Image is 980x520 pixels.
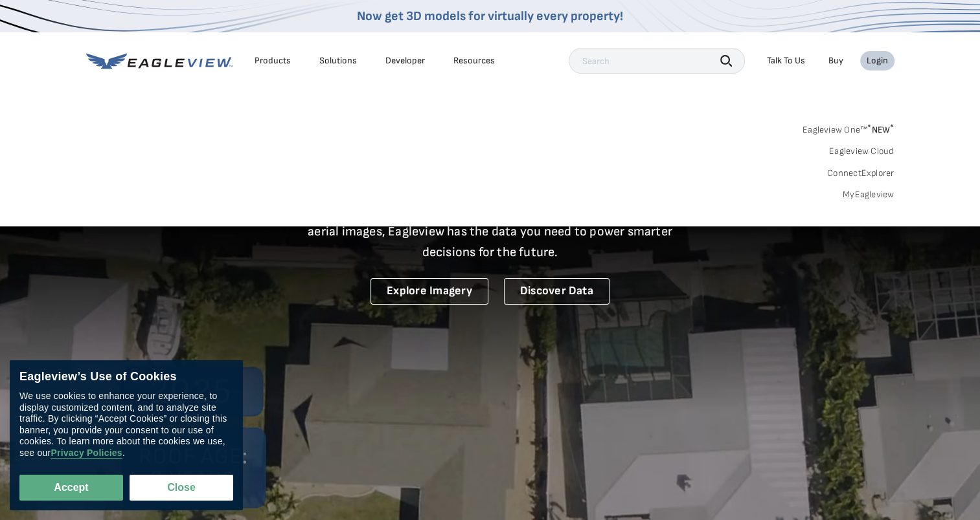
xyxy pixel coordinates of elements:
[255,55,291,67] div: Products
[767,55,805,67] div: Talk To Us
[357,8,623,24] a: Now get 3D models for virtually every property!
[19,370,233,384] div: Eagleview’s Use of Cookies
[803,120,895,135] a: Eagleview One™*NEW*
[292,200,689,263] p: A new era starts here. Built on more than 3.5 billion high-resolution aerial images, Eagleview ha...
[829,146,895,157] a: Eagleview Cloud
[867,124,894,135] span: NEW
[867,55,888,67] div: Login
[19,475,123,501] button: Accept
[569,48,745,74] input: Search
[130,475,233,501] button: Close
[828,55,843,67] a: Buy
[827,168,895,179] a: ConnectExplorer
[453,55,495,67] div: Resources
[385,55,425,67] a: Developer
[51,448,122,459] a: Privacy Policies
[19,391,233,459] div: We use cookies to enhance your experience, to display customized content, and to analyze site tra...
[370,278,488,305] a: Explore Imagery
[843,189,895,200] a: MyEagleview
[504,278,610,305] a: Discover Data
[319,55,357,67] div: Solutions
